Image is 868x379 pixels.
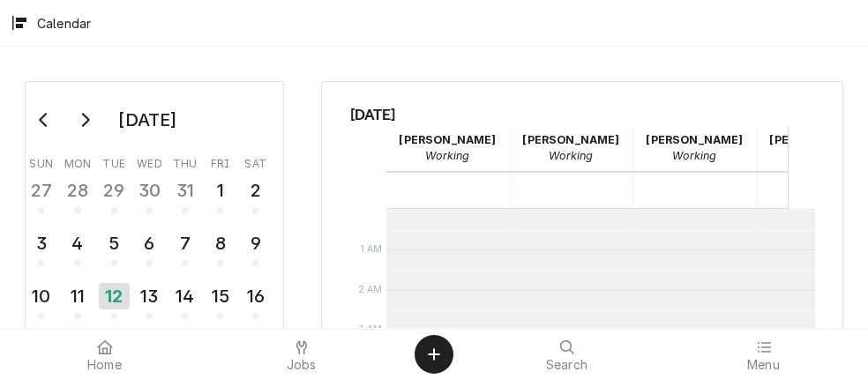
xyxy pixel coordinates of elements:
button: Go to previous month [26,106,62,134]
div: 13 [136,283,163,309]
span: Menu [747,358,780,372]
a: Home [7,333,202,375]
div: 7 [171,230,198,256]
div: 29 [101,177,128,204]
a: Menu [666,333,861,375]
div: 16 [242,283,269,309]
span: Home [87,358,122,372]
span: 3 AM [354,323,387,337]
div: 5 [101,230,128,256]
div: [DATE] [112,105,183,135]
button: Go to next month [67,106,102,134]
em: Working [425,149,469,162]
strong: [PERSON_NAME] [769,133,866,146]
div: 14 [171,283,198,309]
div: 3 [27,230,55,256]
a: Search [469,333,664,375]
div: 2 [242,177,269,204]
div: 15 [206,283,234,309]
span: 2 AM [354,283,387,297]
div: 4 [64,230,91,256]
th: Saturday [238,151,273,172]
strong: [PERSON_NAME] [399,133,496,146]
div: 11 [64,283,91,309]
div: 27 [27,177,55,204]
th: Wednesday [131,151,167,172]
th: Thursday [168,151,203,172]
th: Sunday [24,151,59,172]
div: Dena Vecchetti - Working [510,126,633,170]
div: Chris Lynch - Working [386,126,510,170]
div: 30 [136,177,163,204]
div: 9 [242,230,269,256]
span: Search [546,358,587,372]
button: Create Object [415,335,453,374]
span: Jobs [287,358,317,372]
div: 28 [64,177,91,204]
th: Monday [59,151,96,172]
strong: [PERSON_NAME] [646,133,743,146]
span: [DATE] [350,103,815,126]
strong: [PERSON_NAME] [522,133,619,146]
div: 12 [99,283,130,309]
span: 1 AM [356,242,387,256]
th: Friday [203,151,238,172]
div: 31 [171,177,198,204]
div: Izaia Bain - Working [633,126,757,170]
div: 8 [206,230,234,256]
div: 10 [27,283,55,309]
div: 6 [136,230,163,256]
em: Working [549,149,593,162]
a: Jobs [204,333,399,375]
div: 1 [206,177,234,204]
em: Working [672,149,716,162]
th: Tuesday [96,151,131,172]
